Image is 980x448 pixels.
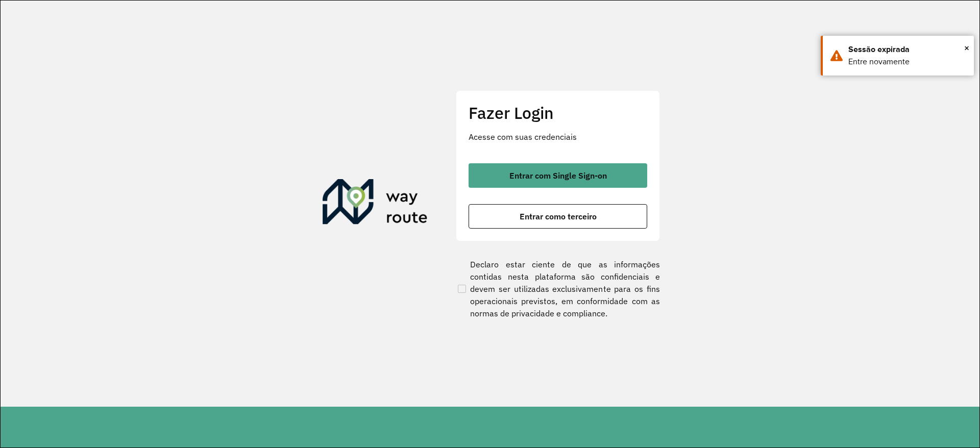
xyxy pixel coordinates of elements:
span: Entrar com Single Sign-on [509,171,607,180]
button: button [469,163,647,188]
img: Roteirizador AmbevTech [323,179,428,228]
button: button [469,204,647,229]
p: Acesse com suas credenciais [469,131,647,143]
button: Close [964,40,969,56]
span: × [964,40,969,56]
label: Declaro estar ciente de que as informações contidas nesta plataforma são confidenciais e devem se... [456,258,660,319]
h2: Fazer Login [469,103,647,122]
span: Entrar como terceiro [520,212,597,220]
div: Sessão expirada [848,43,966,56]
div: Entre novamente [848,56,966,68]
